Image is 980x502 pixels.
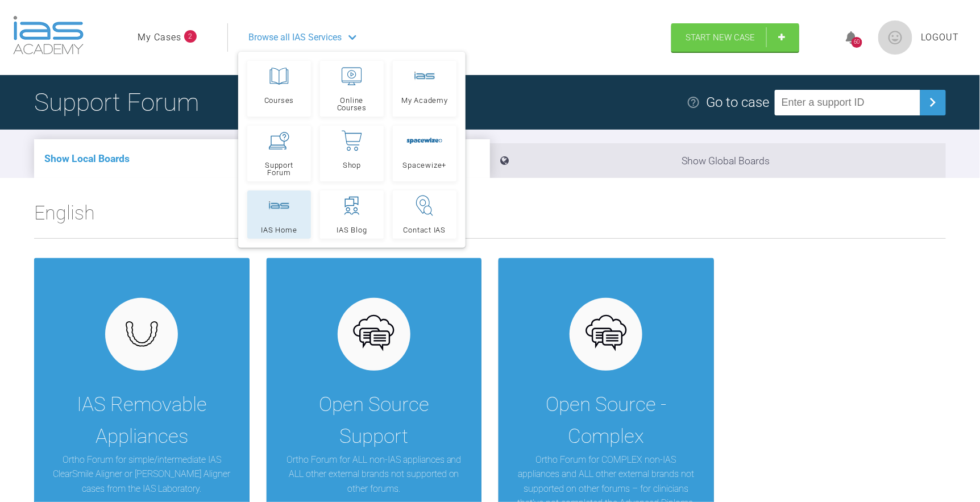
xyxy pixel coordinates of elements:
[924,93,942,111] img: chevronRight.28bd32b0.svg
[401,97,448,104] span: My Academy
[393,190,456,239] a: Contact IAS
[775,90,920,115] input: Enter a support ID
[284,389,465,453] div: Open Source Support
[584,312,628,356] img: opensource.6e495855.svg
[261,226,297,234] span: IAS Home
[325,97,379,111] span: Online Courses
[403,161,447,169] span: Spacewize+
[138,30,181,45] a: My Cases
[352,312,396,356] img: opensource.6e495855.svg
[51,389,232,453] div: IAS Removable Appliances
[252,161,306,176] span: Support Forum
[34,82,199,122] h1: Support Forum
[921,30,960,45] a: Logout
[13,16,84,55] img: logo-light.3e3ef733.png
[34,139,490,178] li: Show Local Boards
[337,226,367,234] span: IAS Blog
[706,92,769,113] div: Go to case
[247,61,311,117] a: Courses
[284,453,465,496] p: Ortho Forum for ALL non-IAS appliances and ALL other external brands not supported on other forums.
[184,30,197,43] span: 2
[320,61,384,117] a: Online Courses
[404,226,446,234] span: Contact IAS
[490,143,946,178] li: Show Global Boards
[248,30,342,45] span: Browse all IAS Services
[852,37,862,48] div: 60
[878,20,912,55] img: profile.png
[393,61,456,117] a: My Academy
[34,197,946,238] h2: English
[264,97,294,104] span: Courses
[247,190,311,239] a: IAS Home
[687,96,700,109] img: help.e70b9f3d.svg
[320,126,384,181] a: Shop
[671,23,799,52] a: Start New Case
[51,453,232,496] p: Ortho Forum for simple/intermediate IAS ClearSmile Aligner or [PERSON_NAME] Aligner cases from th...
[393,126,456,181] a: Spacewize+
[516,389,697,453] div: Open Source - Complex
[343,161,361,169] span: Shop
[686,32,755,43] span: Start New Case
[247,126,311,181] a: Support Forum
[320,190,384,239] a: IAS Blog
[120,318,164,351] img: removables.927eaa4e.svg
